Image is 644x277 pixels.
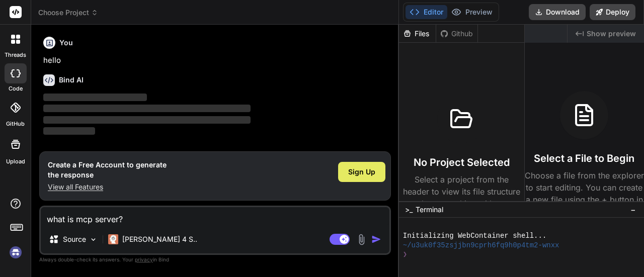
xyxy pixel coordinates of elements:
[38,8,98,18] span: Choose Project
[403,173,520,222] p: Select a project from the header to view its file structure and start working with your files.
[39,255,391,264] p: Always double-check its answers. Your in Bind
[43,55,389,66] p: hello
[43,116,251,124] span: ‌
[43,94,147,101] span: ‌
[348,167,375,177] span: Sign Up
[6,157,25,166] label: Upload
[403,231,547,241] span: Initializing WebContainer shell...
[43,105,251,112] span: ‌
[48,182,167,192] p: View all Features
[525,169,644,218] p: Choose a file from the explorer to start editing. You can create a new file using the + button in...
[630,205,636,215] span: −
[122,234,197,244] p: [PERSON_NAME] 4 S..
[41,207,389,225] textarea: what is mcp server?
[5,51,26,59] label: threads
[63,234,86,244] p: Source
[534,151,634,165] h3: Select a File to Begin
[405,205,413,215] span: >_
[7,244,24,261] img: signin
[406,5,447,19] button: Editor
[59,75,84,85] h6: Bind AI
[89,235,98,244] img: Pick Models
[416,205,443,215] span: Terminal
[628,202,638,218] button: −
[399,29,436,39] div: Files
[414,155,510,169] h3: No Project Selected
[447,5,497,19] button: Preview
[403,250,408,259] span: ❯
[43,127,95,135] span: ‌
[590,4,635,20] button: Deploy
[6,120,25,128] label: GitHub
[48,160,167,180] h1: Create a Free Account to generate the response
[587,29,636,39] span: Show preview
[135,256,153,262] span: privacy
[403,241,559,250] span: ~/u3uk0f35zsjjbn9cprh6fq9h0p4tm2-wnxx
[356,234,367,245] img: attachment
[108,234,118,244] img: Claude 4 Sonnet
[371,234,381,244] img: icon
[529,4,586,20] button: Download
[59,38,73,48] h6: You
[9,84,23,93] label: code
[436,29,477,39] div: Github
